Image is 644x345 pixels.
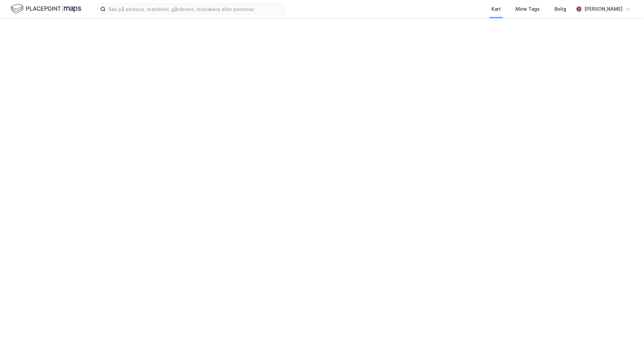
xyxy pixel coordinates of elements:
div: [PERSON_NAME] [584,5,623,13]
input: Søk på adresse, matrikkel, gårdeiere, leietakere eller personer [106,4,285,14]
div: Mine Tags [516,5,540,13]
div: Kart [491,5,501,13]
img: logo.f888ab2527a4732fd821a326f86c7f29.svg [11,3,81,15]
div: Bolig [554,5,566,13]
